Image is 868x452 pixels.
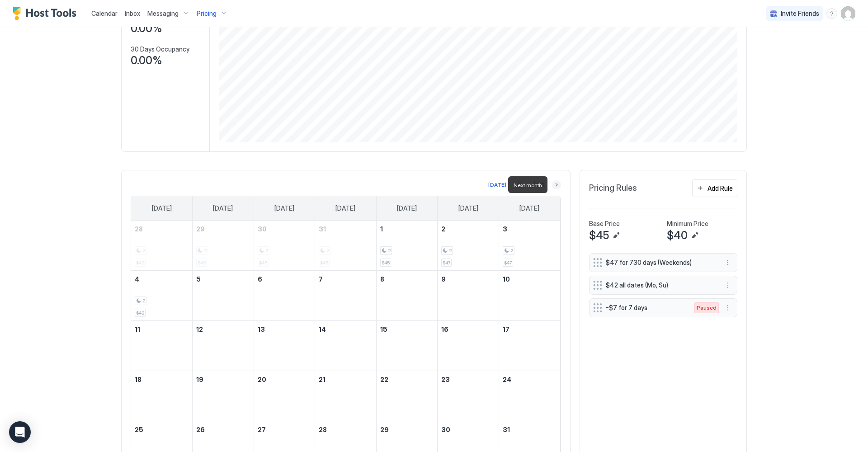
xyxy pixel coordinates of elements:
[376,271,438,321] td: January 8, 2026
[193,221,254,237] a: December 29, 2025
[258,325,265,333] span: 13
[377,421,438,438] a: January 29, 2026
[315,271,377,321] td: January 7, 2026
[131,221,193,271] td: December 28, 2025
[319,275,323,283] span: 7
[781,9,819,18] span: Invite Friends
[91,9,118,18] a: Calendar
[382,260,390,266] span: $45
[499,371,560,421] td: January 24, 2026
[376,221,438,271] td: January 1, 2026
[131,221,192,237] a: December 28, 2025
[213,204,233,212] span: [DATE]
[503,225,507,233] span: 3
[319,325,326,333] span: 14
[388,248,391,254] span: 2
[397,204,417,212] span: [DATE]
[135,426,143,433] span: 25
[136,310,144,316] span: $42
[13,7,80,20] div: Host Tools Logo
[193,371,254,388] a: January 19, 2026
[499,421,560,438] a: January 31, 2026
[722,302,733,313] button: More options
[380,325,387,333] span: 15
[443,260,450,266] span: $47
[503,325,509,333] span: 17
[488,181,506,189] div: [DATE]
[722,280,733,291] div: menu
[254,371,315,421] td: January 20, 2026
[131,271,193,321] td: January 4, 2026
[193,421,254,438] a: January 26, 2026
[254,321,315,371] td: January 13, 2026
[196,376,203,383] span: 19
[667,229,688,242] span: $40
[499,271,560,287] a: January 10, 2026
[315,321,377,371] td: January 14, 2026
[499,321,560,338] a: January 17, 2026
[380,376,388,383] span: 22
[135,225,143,233] span: 28
[606,304,685,312] span: -$7 for 7 days
[692,179,737,197] button: Add Rule
[258,225,267,233] span: 30
[193,321,254,371] td: January 12, 2026
[667,220,708,228] span: Minimum Price
[335,204,355,212] span: [DATE]
[193,371,254,421] td: January 19, 2026
[589,183,637,193] span: Pricing Rules
[125,9,140,17] span: Inbox
[503,275,510,283] span: 10
[152,204,172,212] span: [DATE]
[254,221,315,271] td: December 30, 2025
[449,248,452,254] span: 2
[319,426,327,433] span: 28
[315,221,377,271] td: December 31, 2025
[449,196,487,221] a: Friday
[204,196,242,221] a: Monday
[131,321,192,338] a: January 11, 2026
[689,230,700,241] button: Edit
[315,221,376,237] a: December 31, 2025
[376,321,438,371] td: January 15, 2026
[254,321,315,338] a: January 13, 2026
[589,220,620,228] span: Base Price
[458,204,478,212] span: [DATE]
[441,426,450,433] span: 30
[135,325,140,333] span: 11
[258,275,262,283] span: 6
[380,225,383,233] span: 1
[197,9,217,18] span: Pricing
[193,321,254,338] a: January 12, 2026
[503,426,510,433] span: 31
[438,271,499,287] a: January 9, 2026
[131,45,189,53] span: 30 Days Occupancy
[589,229,609,242] span: $45
[254,271,315,287] a: January 6, 2026
[193,221,254,271] td: December 29, 2025
[487,179,508,190] button: [DATE]
[315,371,377,421] td: January 21, 2026
[258,426,266,433] span: 27
[611,230,622,241] button: Edit
[499,271,560,321] td: January 10, 2026
[722,280,733,291] button: More options
[499,321,560,371] td: January 17, 2026
[196,225,205,233] span: 29
[377,371,438,388] a: January 22, 2026
[388,196,426,221] a: Thursday
[142,298,145,304] span: 2
[438,271,499,321] td: January 9, 2026
[514,182,542,188] span: Next month
[125,9,140,18] a: Inbox
[131,22,162,35] span: 0.00%
[265,196,303,221] a: Tuesday
[499,371,560,388] a: January 24, 2026
[606,281,713,289] span: $42 all dates (Mo, Su)
[697,304,717,312] span: Paused
[441,225,445,233] span: 2
[315,271,376,287] a: January 7, 2026
[503,376,511,383] span: 24
[319,225,326,233] span: 31
[254,271,315,321] td: January 6, 2026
